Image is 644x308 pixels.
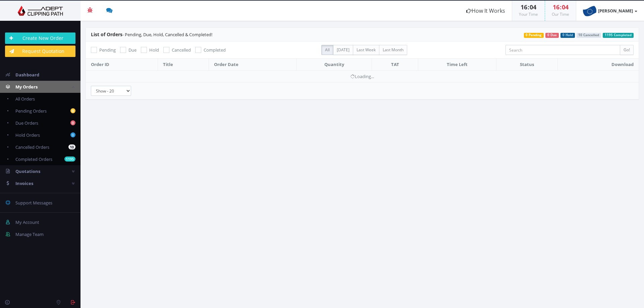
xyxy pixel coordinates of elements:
b: 0 [70,132,75,137]
span: 04 [562,3,569,11]
span: List of Orders [91,31,122,38]
span: Due Orders [15,120,38,126]
span: Completed [204,47,226,53]
span: 0 Pending [524,33,544,38]
strong: [PERSON_NAME] [598,8,633,14]
a: [PERSON_NAME] [576,1,644,21]
th: Time Left [418,59,496,71]
span: 10 Cancelled [577,33,601,38]
span: All Orders [15,96,35,102]
th: Status [496,59,557,71]
span: 16 [521,3,527,11]
label: Last Month [379,45,407,55]
span: Manage Team [15,231,44,237]
small: Your Time [519,11,538,17]
img: timthumb.php [583,4,596,17]
b: 10 [68,144,75,149]
label: All [321,45,333,55]
span: Dashboard [15,72,39,78]
span: 04 [530,3,536,11]
a: Request Quotation [5,46,75,57]
span: Pending [99,47,116,53]
b: 0 [70,120,75,125]
span: Hold Orders [15,132,40,138]
span: My Orders [15,84,38,90]
label: [DATE] [333,45,353,55]
th: Order ID [86,59,158,71]
span: 16 [553,3,559,11]
span: : [527,3,530,11]
th: TAT [372,59,418,71]
span: Quotations [15,168,40,174]
span: Invoices [15,180,33,186]
span: Due [128,47,137,53]
span: Support Messages [15,200,52,206]
b: 1195 [64,157,75,162]
input: Go! [620,45,634,55]
span: Cancelled [172,47,191,53]
b: 0 [70,108,75,113]
span: 1195 Completed [603,33,634,38]
th: Title [158,59,209,71]
span: Completed Orders [15,156,52,162]
span: My Account [15,219,39,225]
img: Adept Graphics [5,6,75,16]
span: - Pending, Due, Hold, Cancelled & Completed! [91,32,212,38]
th: Download [557,59,639,71]
input: Search [505,45,620,55]
small: Our Time [552,11,569,17]
span: : [559,3,562,11]
a: How It Works [460,1,512,21]
span: 0 Hold [560,33,575,38]
span: Quantity [324,61,344,67]
span: 0 Due [545,33,559,38]
label: Last Week [353,45,379,55]
th: Order Date [209,59,296,71]
span: Cancelled Orders [15,144,49,150]
span: Hold [149,47,159,53]
span: Pending Orders [15,108,47,114]
td: Loading... [86,70,639,82]
a: Create New Order [5,33,75,44]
